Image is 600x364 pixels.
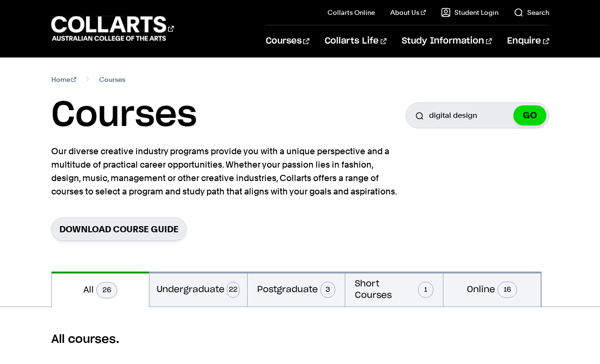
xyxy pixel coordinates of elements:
button: All26 [52,272,149,307]
button: GO [513,105,546,125]
a: Search [514,8,549,17]
p: Our diverse creative industry programs provide you with a unique perspective and a multitude of p... [51,145,401,198]
div: Go to homepage [51,15,174,42]
a: Download Course Guide [51,217,187,241]
button: Short Courses1 [345,272,443,307]
a: Study Information [402,25,492,57]
a: Collarts Online [328,8,375,17]
h1: Courses [51,94,197,137]
span: Courses [99,73,125,86]
a: Home [51,73,77,86]
span: 3 [320,282,336,298]
a: Student Login [441,8,498,17]
span: 26 [96,282,117,298]
a: Collarts Life [325,25,386,57]
span: 1 [418,282,433,298]
button: Undergraduate22 [149,272,247,307]
input: Search for a course [406,102,549,128]
button: Postgraduate3 [248,272,345,307]
button: Online16 [443,272,541,307]
a: Courses [266,25,309,57]
span: 16 [498,282,517,298]
span: 22 [227,282,239,298]
a: Enquire [507,25,549,57]
a: About Us [390,8,426,17]
h2: All courses. [51,332,549,347]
